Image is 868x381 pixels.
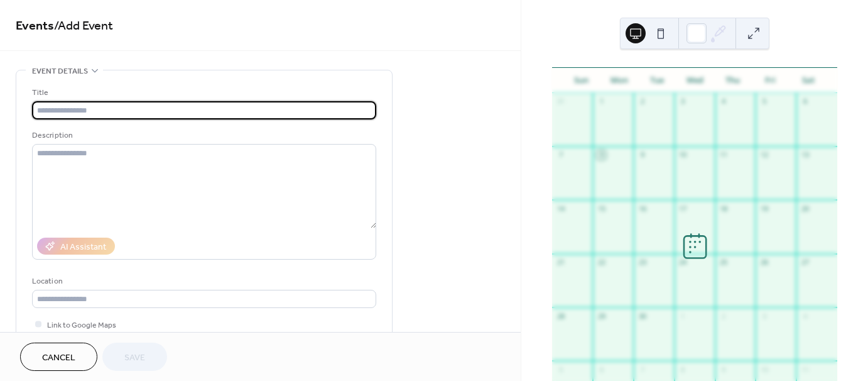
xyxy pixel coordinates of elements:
[678,204,688,213] div: 17
[32,275,374,288] div: Location
[713,68,751,93] div: Thu
[759,365,769,374] div: 10
[597,150,606,160] div: 8
[16,14,54,38] a: Events
[600,68,637,93] div: Mon
[678,97,688,106] div: 3
[678,150,688,160] div: 10
[20,343,97,371] button: Cancel
[719,97,729,106] div: 4
[678,365,688,374] div: 8
[759,150,769,160] div: 12
[42,351,75,365] span: Cancel
[800,365,810,374] div: 11
[800,150,810,160] div: 13
[637,365,647,374] div: 7
[556,150,565,160] div: 7
[556,97,565,106] div: 31
[637,97,647,106] div: 2
[637,258,647,267] div: 23
[32,65,88,78] span: Event details
[637,150,647,160] div: 9
[759,97,769,106] div: 5
[800,311,810,321] div: 4
[597,204,606,213] div: 15
[719,258,729,267] div: 25
[597,311,606,321] div: 29
[759,258,769,267] div: 26
[597,365,606,374] div: 6
[678,311,688,321] div: 1
[597,97,606,106] div: 1
[637,204,647,213] div: 16
[54,14,113,38] span: / Add Event
[719,365,729,374] div: 9
[637,311,647,321] div: 30
[32,86,374,99] div: Title
[800,258,810,267] div: 27
[789,68,827,93] div: Sat
[556,311,565,321] div: 28
[759,311,769,321] div: 3
[800,97,810,106] div: 6
[751,68,789,93] div: Fri
[759,204,769,213] div: 19
[719,150,729,160] div: 11
[556,204,565,213] div: 14
[562,68,600,93] div: Sun
[719,311,729,321] div: 2
[597,258,606,267] div: 22
[638,68,676,93] div: Tue
[719,204,729,213] div: 18
[556,365,565,374] div: 5
[32,129,374,142] div: Description
[676,68,713,93] div: Wed
[47,319,116,332] span: Link to Google Maps
[800,204,810,213] div: 20
[678,258,688,267] div: 24
[556,258,565,267] div: 21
